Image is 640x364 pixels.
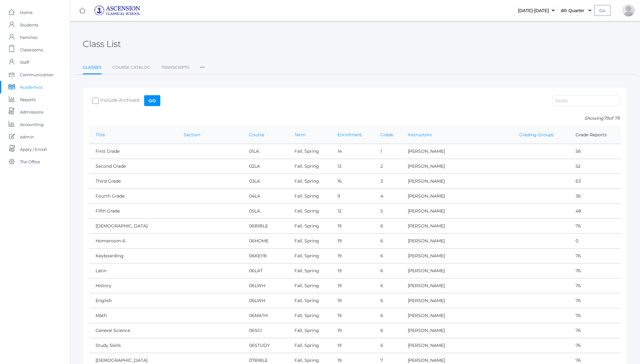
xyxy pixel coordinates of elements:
a: 76 [576,268,581,273]
td: 6 [374,293,402,308]
td: 6 [374,308,402,323]
td: Fall, Spring [288,189,331,204]
p: Showing of 79 [89,115,621,122]
td: 2 [374,159,402,174]
a: 06LWH [249,283,265,288]
td: Fall, Spring [288,338,331,353]
a: [PERSON_NAME] [408,223,445,229]
a: 76 [576,298,581,303]
a: 19 [337,283,342,288]
td: 1 [374,144,402,159]
a: 01LA [249,148,259,154]
td: 6 [374,264,402,278]
a: [PERSON_NAME] [408,193,445,199]
a: 76 [576,343,581,348]
a: First Grade [96,148,120,154]
a: 19 [337,253,342,259]
a: [PERSON_NAME] [408,148,445,154]
span: Home [20,6,33,19]
a: Study Skills [96,343,121,348]
a: 9 [337,193,340,199]
a: Enrollment [337,132,362,138]
a: [PERSON_NAME] [408,283,445,288]
a: [PERSON_NAME] [408,268,445,273]
a: [PERSON_NAME] [408,298,445,303]
span: Apply / Enroll [20,143,47,156]
td: 4 [374,189,402,204]
input: Go [144,95,160,106]
a: Course [249,132,264,138]
a: Instructors [408,132,432,138]
a: 76 [576,357,581,363]
a: 76 [576,283,581,288]
a: 13 [337,163,341,169]
span: Communication [20,68,54,81]
a: 76 [576,223,581,229]
a: Homeroom-6 [96,238,125,244]
a: Math [96,313,107,318]
td: Fall, Spring [288,174,331,189]
a: 06LWH [249,298,265,303]
a: 12 [337,208,341,214]
td: 6 [374,219,402,234]
a: Keyboarding [96,253,124,259]
a: [DEMOGRAPHIC_DATA] [96,357,148,363]
a: 19 [337,223,342,229]
a: [PERSON_NAME] [408,328,445,333]
a: Classes [83,61,101,75]
a: 52 [576,163,581,169]
td: Fall, Spring [288,249,331,264]
td: Fall, Spring [288,308,331,323]
td: 6 [374,234,402,249]
a: Transcripts [161,61,189,74]
a: 63 [576,178,581,184]
td: Fall, Spring [288,219,331,234]
a: [PERSON_NAME] [408,178,445,184]
th: Grade Reports [569,126,621,144]
td: Fall, Spring [288,293,331,308]
div: Jason Roberts [622,4,635,16]
a: 19 [337,328,342,333]
a: 07BIBLE [249,357,268,363]
span: 79 [604,115,609,121]
h2: Class List [83,39,121,49]
a: [PERSON_NAME] [408,313,445,318]
a: 19 [337,238,342,244]
span: Include Archived [99,97,139,105]
td: 6 [374,278,402,293]
a: 36 [576,193,581,199]
a: Latin [96,268,106,273]
a: Course Catalog [112,61,150,74]
a: [PERSON_NAME] [408,343,445,348]
span: Reports [20,93,35,106]
a: 06HOME [249,238,269,244]
a: 03LA [249,178,260,184]
a: 19 [337,268,342,273]
a: 19 [337,298,342,303]
a: [PERSON_NAME] [408,208,445,214]
span: Families [20,31,37,44]
a: Grade [380,132,393,138]
input: Go [594,5,610,16]
td: 6 [374,249,402,264]
a: 06BIBLE [249,223,268,229]
a: 48 [576,208,581,214]
a: 06STUDY [249,343,270,348]
a: [DEMOGRAPHIC_DATA] [96,223,148,229]
input: Filter by name [552,95,621,106]
a: 0 [576,238,578,244]
a: [PERSON_NAME] [408,238,445,244]
span: Admin [20,131,34,143]
a: Second Grade [96,163,126,169]
td: 5 [374,204,402,219]
a: 14 [337,148,342,154]
td: Fall, Spring [288,278,331,293]
span: Students [20,19,38,31]
a: 19 [337,357,342,363]
a: 06KEYB [249,253,267,259]
td: 6 [374,338,402,353]
a: 06MATH [249,313,268,318]
a: 06LAT [249,268,263,273]
span: Staff [20,56,29,68]
span: Admissions [20,106,43,118]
